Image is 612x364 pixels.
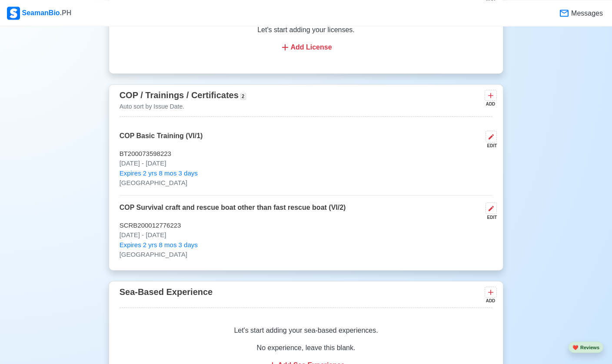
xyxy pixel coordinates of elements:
[120,131,203,149] p: COP Basic Training (VI/1)
[120,250,493,260] p: [GEOGRAPHIC_DATA]
[120,287,213,297] span: Sea-Based Experience
[120,90,239,100] span: COP / Trainings / Certificates
[130,42,482,53] div: Add License
[130,343,482,353] p: No experience, leave this blank.
[130,325,482,336] p: Let's start adding your sea-based experiences.
[485,101,495,107] div: ADD
[482,142,497,149] div: EDIT
[7,7,20,20] img: Logo
[120,178,493,188] p: [GEOGRAPHIC_DATA]
[485,298,495,304] div: ADD
[120,240,198,250] span: Expires 2 yrs 8 mos 3 days
[572,344,579,350] span: heart
[120,149,493,159] p: BT200073598223
[7,7,71,20] div: SeamanBio
[120,102,246,111] p: Auto sort by Issue Date.
[120,230,493,240] p: [DATE] - [DATE]
[569,341,603,353] button: heartReviews
[60,9,72,16] span: .PH
[240,93,246,100] span: 2
[120,221,493,231] p: SCRB200012776223
[120,159,493,169] p: [DATE] - [DATE]
[130,25,482,35] p: Let's start adding your licenses.
[569,8,603,18] span: Messages
[120,202,346,221] p: COP Survival craft and rescue boat other than fast rescue boat (VI/2)
[482,214,497,221] div: EDIT
[120,169,198,179] span: Expires 2 yrs 8 mos 3 days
